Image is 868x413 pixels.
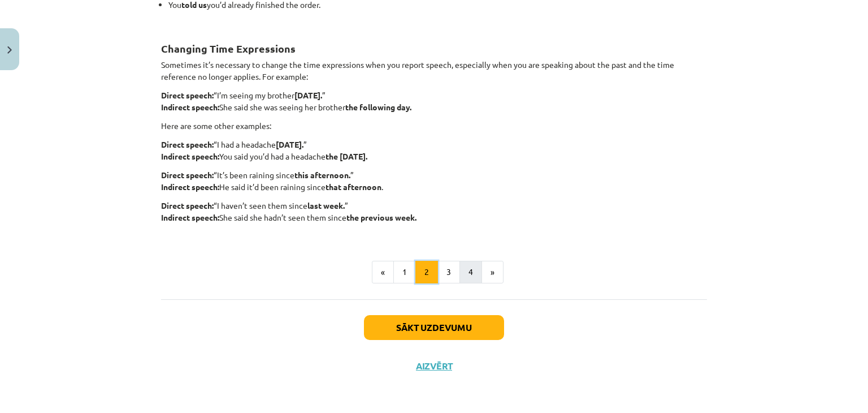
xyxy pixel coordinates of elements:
[413,360,455,372] button: Aizvērt
[161,102,219,112] strong: Indirect speech:
[325,151,367,161] strong: the [DATE].
[325,182,381,192] strong: that afternoon
[372,261,394,283] button: «
[161,200,707,235] p: “I haven’t seen them since ” She said she hadn’t seen them since
[161,200,214,210] strong: Direct speech:
[459,261,482,283] button: 4
[481,261,504,283] button: »
[161,139,707,162] p: “I had a headache ” You said you’d had a headache
[307,200,345,210] strong: last week.
[161,59,707,83] p: Sometimes it’s necessary to change the time expressions when you report speech, especially when y...
[161,261,707,283] nav: Page navigation example
[415,261,438,283] button: 2
[161,151,219,161] strong: Indirect speech:
[7,46,12,54] img: icon-close-lesson-0947bae3869378f0d4975bcd49f059093ad1ed9edebbc8119c70593378902aed.svg
[294,90,322,100] strong: [DATE].
[346,212,416,222] strong: the previous week.
[294,170,350,180] strong: this afternoon.
[161,90,214,100] strong: Direct speech:
[161,42,296,55] strong: Changing Time Expressions
[161,139,214,149] strong: Direct speech:
[161,89,707,113] p: “I’m seeing my brother ” She said she was seeing her brother
[161,169,707,193] p: “It’s been raining since ” He said it’d been raining since .
[437,261,460,283] button: 3
[345,102,411,112] strong: the following day.
[364,315,504,340] button: Sākt uzdevumu
[161,120,707,132] p: Here are some other examples:
[276,139,303,149] strong: [DATE].
[161,212,219,222] strong: Indirect speech:
[393,261,416,283] button: 1
[161,170,214,180] strong: Direct speech:
[161,182,219,192] strong: Indirect speech:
